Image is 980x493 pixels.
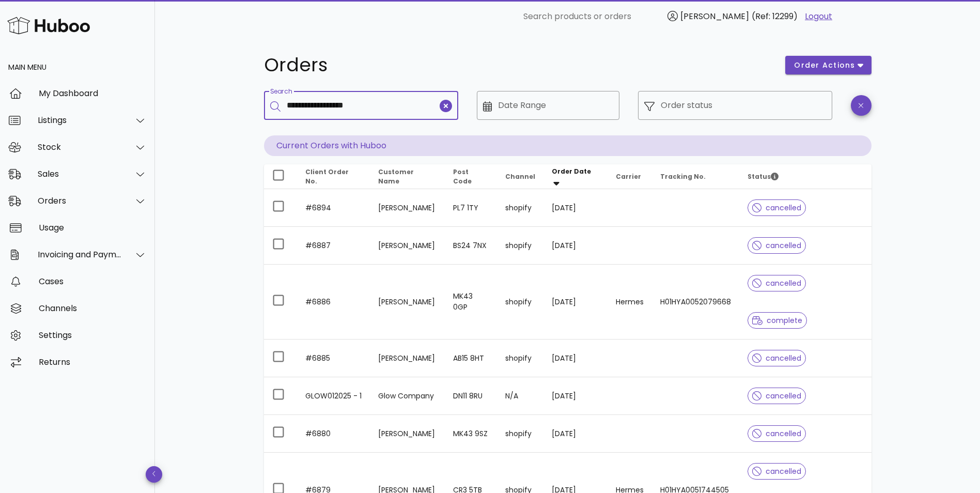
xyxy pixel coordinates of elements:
[739,164,871,189] th: Status
[264,135,872,156] p: Current Orders with Huboo
[505,172,535,181] span: Channel
[497,227,543,265] td: shopify
[297,164,370,189] th: Client Order No.
[752,430,801,437] span: cancelled
[445,189,497,227] td: PL7 1TY
[445,415,497,453] td: MK43 9SZ
[748,172,779,181] span: Status
[616,172,641,181] span: Carrier
[752,392,801,399] span: cancelled
[39,357,147,367] div: Returns
[652,265,739,340] td: H01HYA0052079668
[264,56,773,74] h1: Orders
[497,377,543,415] td: N/A
[608,265,652,340] td: Hermes
[752,10,798,22] span: (Ref: 12299)
[38,115,122,125] div: Listings
[38,142,122,152] div: Stock
[497,265,543,340] td: shopify
[445,227,497,265] td: BS24 7NX
[543,415,608,453] td: [DATE]
[794,60,855,71] span: order actions
[39,223,147,233] div: Usage
[297,415,370,453] td: #6880
[39,303,147,313] div: Channels
[543,164,608,189] th: Order Date: Sorted descending. Activate to remove sorting.
[445,265,497,340] td: MK43 0GP
[752,468,801,475] span: cancelled
[370,340,445,377] td: [PERSON_NAME]
[752,242,801,249] span: cancelled
[297,189,370,227] td: #6894
[805,10,832,23] a: Logout
[445,377,497,415] td: DN11 8RU
[660,172,706,181] span: Tracking No.
[652,164,739,189] th: Tracking No.
[38,250,122,259] div: Invoicing and Payments
[39,330,147,340] div: Settings
[552,167,591,176] span: Order Date
[297,265,370,340] td: #6886
[543,189,608,227] td: [DATE]
[440,100,452,112] button: clear icon
[7,14,90,37] img: Huboo Logo
[445,164,497,189] th: Post Code
[370,227,445,265] td: [PERSON_NAME]
[297,340,370,377] td: #6885
[370,265,445,340] td: [PERSON_NAME]
[543,340,608,377] td: [DATE]
[752,280,801,287] span: cancelled
[378,167,414,186] span: Customer Name
[305,167,349,186] span: Client Order No.
[543,227,608,265] td: [DATE]
[543,265,608,340] td: [DATE]
[543,377,608,415] td: [DATE]
[370,189,445,227] td: [PERSON_NAME]
[445,340,497,377] td: AB15 8HT
[38,196,122,206] div: Orders
[270,88,292,96] label: Search
[497,415,543,453] td: shopify
[370,377,445,415] td: Glow Company
[39,88,147,98] div: My Dashboard
[785,56,871,74] button: order actions
[453,167,472,186] span: Post Code
[497,164,543,189] th: Channel
[370,415,445,453] td: [PERSON_NAME]
[370,164,445,189] th: Customer Name
[680,10,749,22] span: [PERSON_NAME]
[608,164,652,189] th: Carrier
[497,189,543,227] td: shopify
[297,227,370,265] td: #6887
[752,355,801,362] span: cancelled
[38,169,122,179] div: Sales
[752,204,801,211] span: cancelled
[39,276,147,286] div: Cases
[752,317,802,324] span: complete
[297,377,370,415] td: GLOW012025 - 1
[497,340,543,377] td: shopify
